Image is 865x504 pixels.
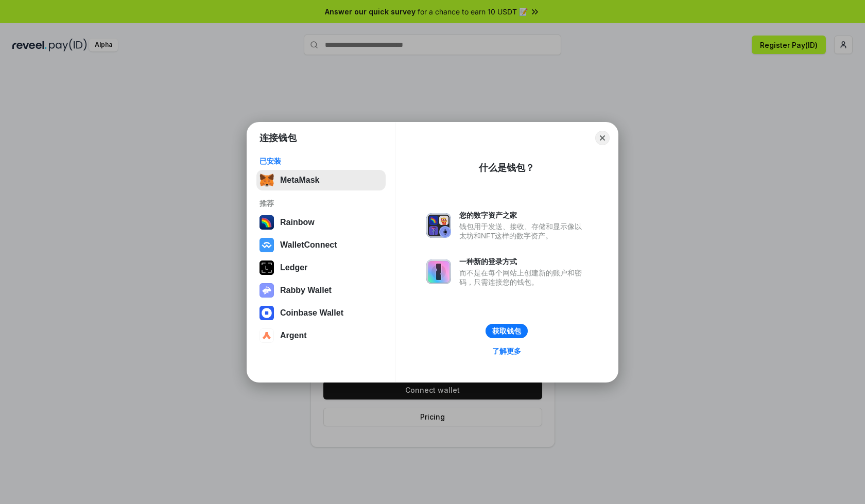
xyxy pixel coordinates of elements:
[486,324,528,338] button: 获取钱包
[259,260,274,275] img: svg+xml,%3Csvg%20xmlns%3D%22http%3A%2F%2Fwww.w3.org%2F2000%2Fsvg%22%20width%3D%2228%22%20height%3...
[280,240,337,250] div: WalletConnect
[280,218,315,227] div: Rainbow
[259,173,274,187] img: svg+xml,%3Csvg%20fill%3D%22none%22%20height%3D%2233%22%20viewBox%3D%220%200%2035%2033%22%20width%...
[459,268,587,287] div: 而不是在每个网站上创建新的账户和密码，只需连接您的钱包。
[459,257,587,266] div: 一种新的登录方式
[459,222,587,240] div: 钱包用于发送、接收、存储和显示像以太坊和NFT这样的数字资产。
[256,303,386,323] button: Coinbase Wallet
[259,157,383,166] div: 已安装
[280,331,307,340] div: Argent
[280,263,307,272] div: Ledger
[479,162,534,174] div: 什么是钱包？
[280,308,343,318] div: Coinbase Wallet
[426,213,451,238] img: svg+xml,%3Csvg%20xmlns%3D%22http%3A%2F%2Fwww.w3.org%2F2000%2Fsvg%22%20fill%3D%22none%22%20viewBox...
[259,215,274,230] img: svg+xml,%3Csvg%20width%3D%22120%22%20height%3D%22120%22%20viewBox%3D%220%200%20120%20120%22%20fil...
[256,257,386,278] button: Ledger
[259,199,383,208] div: 推荐
[259,238,274,252] img: svg+xml,%3Csvg%20width%3D%2228%22%20height%3D%2228%22%20viewBox%3D%220%200%2028%2028%22%20fill%3D...
[492,326,521,336] div: 获取钱包
[256,170,386,190] button: MetaMask
[486,344,527,358] a: 了解更多
[459,211,587,220] div: 您的数字资产之家
[280,176,319,185] div: MetaMask
[256,235,386,255] button: WalletConnect
[256,280,386,301] button: Rabby Wallet
[595,131,610,145] button: Close
[259,306,274,320] img: svg+xml,%3Csvg%20width%3D%2228%22%20height%3D%2228%22%20viewBox%3D%220%200%2028%2028%22%20fill%3D...
[256,212,386,233] button: Rainbow
[259,328,274,343] img: svg+xml,%3Csvg%20width%3D%2228%22%20height%3D%2228%22%20viewBox%3D%220%200%2028%2028%22%20fill%3D...
[259,132,297,144] h1: 连接钱包
[259,283,274,298] img: svg+xml,%3Csvg%20xmlns%3D%22http%3A%2F%2Fwww.w3.org%2F2000%2Fsvg%22%20fill%3D%22none%22%20viewBox...
[492,346,521,356] div: 了解更多
[426,259,451,284] img: svg+xml,%3Csvg%20xmlns%3D%22http%3A%2F%2Fwww.w3.org%2F2000%2Fsvg%22%20fill%3D%22none%22%20viewBox...
[256,325,386,346] button: Argent
[280,286,332,295] div: Rabby Wallet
